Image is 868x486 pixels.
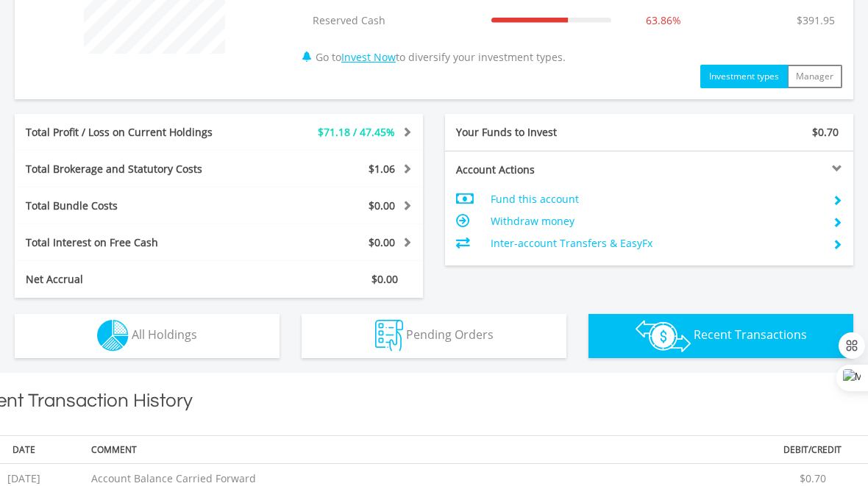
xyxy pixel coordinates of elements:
a: Invest Now [341,50,396,64]
button: Manager [787,65,842,88]
span: $0.00 [369,199,395,212]
div: Total Bundle Costs [15,199,253,213]
img: pending_instructions-wht.png [375,320,403,351]
div: Total Brokerage and Statutory Costs [15,162,253,176]
th: Comment [84,435,721,463]
img: holdings-wht.png [97,320,129,351]
span: $71.18 / 47.45% [318,125,395,139]
button: Investment types [700,65,788,88]
td: Reserved Cash [305,6,484,35]
img: transactions-zar-wht.png [636,320,691,352]
span: $0.70 [812,125,839,139]
span: Pending Orders [406,326,494,343]
div: Total Interest on Free Cash [15,235,253,250]
span: $1.06 [369,162,395,176]
span: Recent Transactions [694,326,807,343]
button: Pending Orders [302,314,566,358]
div: Net Accrual [15,272,253,287]
button: All Holdings [15,314,280,358]
span: All Holdings [132,326,197,343]
div: Your Funds to Invest [445,125,650,140]
button: Recent Transactions [588,314,853,358]
span: $0.00 [369,235,395,249]
td: Withdraw money [491,210,821,232]
td: $391.95 [789,6,842,35]
span: $0.00 [371,272,398,286]
span: $0.70 [800,471,826,485]
div: Account Actions [445,162,650,177]
td: Fund this account [491,188,821,210]
div: Total Profit / Loss on Current Holdings [15,125,253,140]
td: Inter-account Transfers & EasyFx [491,232,821,254]
td: 63.86% [619,6,708,35]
